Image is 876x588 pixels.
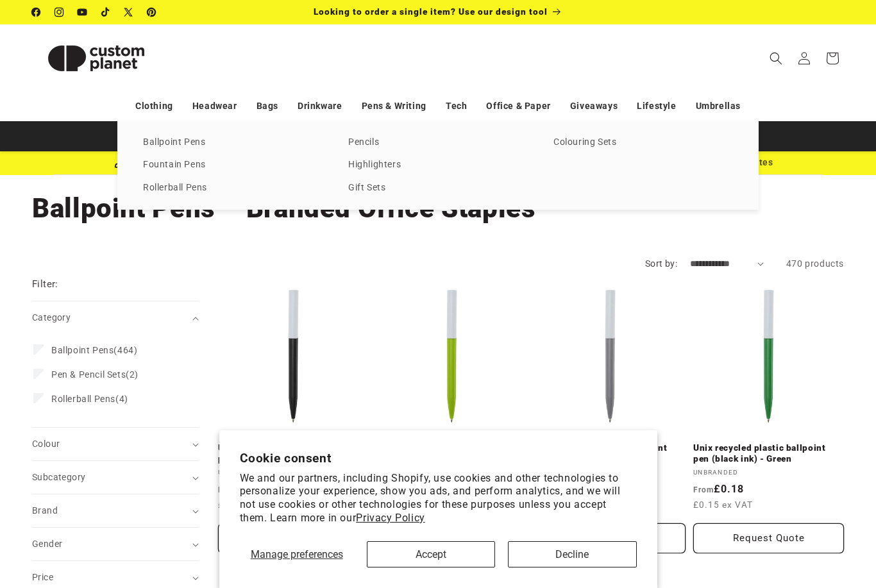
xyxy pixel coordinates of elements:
[240,451,637,466] h2: Cookie consent
[446,95,467,117] a: Tech
[362,95,426,117] a: Pens & Writing
[314,6,548,17] span: Looking to order a single item? Use our design tool
[32,528,199,560] summary: Gender (0 selected)
[218,523,369,553] button: Request Quote
[135,95,173,117] a: Clothing
[257,95,278,117] a: Bags
[786,258,844,269] span: 470 products
[32,461,199,494] summary: Subcategory (0 selected)
[348,156,528,174] a: Highlighters
[367,541,495,567] button: Accept
[51,369,139,380] span: (2)
[251,548,343,560] span: Manage preferences
[553,134,733,151] a: Colouring Sets
[143,180,323,197] a: Rollerball Pens
[240,541,354,567] button: Manage preferences
[637,95,676,117] a: Lifestyle
[32,29,160,87] img: Custom Planet
[32,539,62,549] span: Gender
[570,95,618,117] a: Giveaways
[28,24,165,92] a: Custom Planet
[143,134,323,151] a: Ballpoint Pens
[32,472,85,482] span: Subcategory
[51,369,126,380] span: Pen & Pencil Sets
[656,449,876,588] iframe: Chat Widget
[348,180,528,197] a: Gift Sets
[32,277,58,292] h2: Filter:
[348,134,528,151] a: Pencils
[645,258,677,269] label: Sort by:
[32,505,58,516] span: Brand
[143,156,323,174] a: Fountain Pens
[696,95,741,117] a: Umbrellas
[51,393,128,405] span: (4)
[32,494,199,527] summary: Brand (0 selected)
[32,572,53,582] span: Price
[762,44,790,72] summary: Search
[508,541,636,567] button: Decline
[298,95,342,117] a: Drinkware
[51,345,114,355] span: Ballpoint Pens
[51,394,115,404] span: Rollerball Pens
[32,439,60,449] span: Colour
[32,301,199,334] summary: Category (0 selected)
[51,344,137,356] span: (464)
[32,428,199,460] summary: Colour (0 selected)
[356,512,425,524] a: Privacy Policy
[192,95,237,117] a: Headwear
[486,95,550,117] a: Office & Paper
[32,312,71,323] span: Category
[218,442,369,465] a: Unix recycled plastic ballpoint pen (black ink) - Solid black
[693,442,844,465] a: Unix recycled plastic ballpoint pen (black ink) - Green
[240,472,637,525] p: We and our partners, including Shopify, use cookies and other technologies to personalize your ex...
